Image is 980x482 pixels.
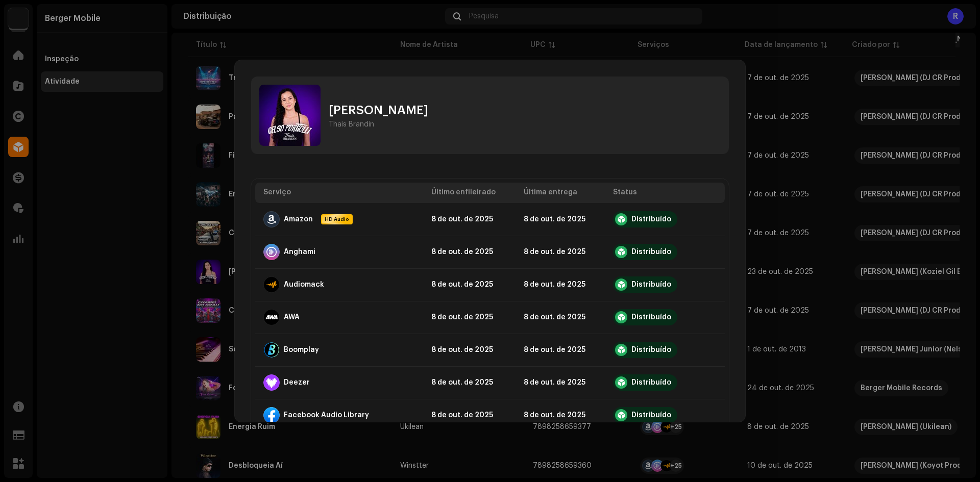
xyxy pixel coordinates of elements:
td: 8 de out. de 2025 [423,301,516,334]
div: AWA [284,313,300,321]
div: Audiomack [284,281,324,289]
td: 8 de out. de 2025 [423,236,516,268]
div: Distribuído [631,346,671,354]
td: 8 de out. de 2025 [423,268,516,301]
div: Deezer [284,378,310,387]
div: Anghami [284,248,315,256]
div: Thais Brandin [329,120,374,129]
td: 8 de out. de 2025 [423,334,516,366]
div: Facebook Audio Library [284,411,369,419]
div: Distribuído [631,313,671,321]
td: Audiomack [255,268,423,301]
th: Última entrega [516,183,605,203]
td: Boomplay [255,334,423,366]
td: AWA [255,301,423,334]
td: 8 de out. de 2025 [516,399,605,432]
div: Distribuído [631,411,671,419]
td: 8 de out. de 2025 [423,203,516,236]
div: Distribuído [631,281,671,289]
div: Distribuído [631,215,671,223]
th: Último enfileirado [423,183,516,203]
div: Distribuído [631,248,671,256]
td: Deezer [255,366,423,399]
div: Distribuído [631,378,671,387]
th: Serviço [255,183,423,203]
td: 8 de out. de 2025 [516,203,605,236]
div: Boomplay [284,346,319,354]
div: Amazon [284,215,313,223]
td: 8 de out. de 2025 [423,399,516,432]
img: ce44fecc-f09a-4c08-b922-014be1f0f8bb [259,85,321,146]
td: 8 de out. de 2025 [516,334,605,366]
td: Anghami [255,236,423,268]
td: 8 de out. de 2025 [516,236,605,268]
span: HD Audio [322,215,352,223]
td: 8 de out. de 2025 [423,366,516,399]
td: Facebook Audio Library [255,399,423,432]
th: Status [605,183,725,203]
td: 8 de out. de 2025 [516,301,605,334]
div: Celso Portiolli [329,102,428,118]
td: 8 de out. de 2025 [516,366,605,399]
td: Amazon [255,203,423,236]
td: 8 de out. de 2025 [516,268,605,301]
